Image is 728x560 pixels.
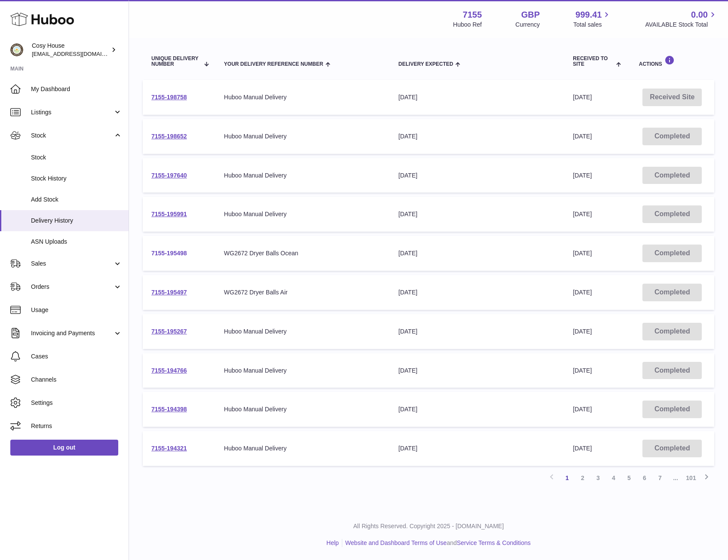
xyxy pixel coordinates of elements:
div: [DATE] [399,210,556,218]
span: [DATE] [573,328,592,335]
span: 999.41 [575,9,602,21]
div: Huboo Manual Delivery [224,210,381,218]
strong: 7155 [463,9,482,21]
strong: GBP [521,9,540,21]
a: 4 [606,470,621,486]
div: Huboo Manual Delivery [224,327,381,336]
a: Service Terms & Conditions [457,539,531,546]
div: Cosy House [32,42,109,58]
span: Delivery History [31,217,122,225]
span: Invoicing and Payments [31,329,113,337]
div: [DATE] [399,93,556,101]
span: Your Delivery Reference Number [224,61,323,67]
span: ... [668,470,683,486]
span: [DATE] [573,406,592,413]
span: Settings [31,399,122,407]
span: [DATE] [573,94,592,101]
span: [DATE] [573,250,592,257]
span: Delivery Expected [399,61,453,67]
div: [DATE] [399,132,556,141]
span: [DATE] [573,172,592,179]
a: 101 [683,470,699,486]
span: [EMAIL_ADDRESS][DOMAIN_NAME] [32,50,126,57]
span: Stock History [31,174,122,183]
div: WG2672 Dryer Balls Ocean [224,249,381,257]
span: Returns [31,422,122,430]
a: 7155-198758 [151,94,187,101]
a: 7155-194766 [151,367,187,374]
p: All Rights Reserved. Copyright 2025 - [DOMAIN_NAME] [136,522,721,530]
a: 7155-197640 [151,172,187,179]
a: 7155-195498 [151,250,187,257]
div: [DATE] [399,249,556,257]
span: Stock [31,132,113,140]
a: 2 [575,470,590,486]
div: [DATE] [399,171,556,180]
span: Add Stock [31,196,122,204]
span: Listings [31,108,113,116]
div: WG2672 Dryer Balls Air [224,288,381,297]
span: ASN Uploads [31,238,122,246]
div: Huboo Manual Delivery [224,444,381,453]
div: Huboo Manual Delivery [224,171,381,180]
a: 7155-194398 [151,406,187,413]
span: 0.00 [691,9,708,21]
div: Actions [639,55,706,67]
span: [DATE] [573,211,592,217]
a: 7155-195267 [151,328,187,335]
div: [DATE] [399,288,556,297]
a: 999.41 Total sales [573,9,611,29]
span: Usage [31,306,122,314]
span: Sales [31,260,113,268]
a: 5 [621,470,637,486]
span: Total sales [573,21,611,29]
a: Log out [10,440,118,455]
a: Website and Dashboard Terms of Use [345,539,447,546]
span: Stock [31,153,122,162]
a: 7155-198652 [151,133,187,140]
span: [DATE] [573,133,592,140]
span: My Dashboard [31,85,122,93]
div: Huboo Ref [453,21,482,29]
span: Orders [31,283,113,291]
img: info@wholesomegoods.com [10,43,23,56]
span: Cases [31,352,122,361]
a: 7155-194321 [151,445,187,452]
span: AVAILABLE Stock Total [645,21,718,29]
a: 7155-195991 [151,211,187,217]
a: 3 [590,470,606,486]
div: Huboo Manual Delivery [224,132,381,141]
div: Currency [516,21,540,29]
span: [DATE] [573,289,592,296]
div: [DATE] [399,367,556,375]
a: Help [326,539,339,546]
a: 7 [652,470,668,486]
div: Huboo Manual Delivery [224,93,381,101]
div: [DATE] [399,444,556,453]
a: 0.00 AVAILABLE Stock Total [645,9,718,29]
li: and [342,539,531,547]
a: 6 [637,470,652,486]
div: [DATE] [399,327,556,336]
span: Channels [31,376,122,384]
span: [DATE] [573,445,592,452]
a: 1 [559,470,575,486]
span: Received to Site [573,56,614,67]
div: [DATE] [399,405,556,413]
div: Huboo Manual Delivery [224,367,381,375]
div: Huboo Manual Delivery [224,405,381,413]
a: 7155-195497 [151,289,187,296]
span: Unique Delivery Number [151,56,200,67]
span: [DATE] [573,367,592,374]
